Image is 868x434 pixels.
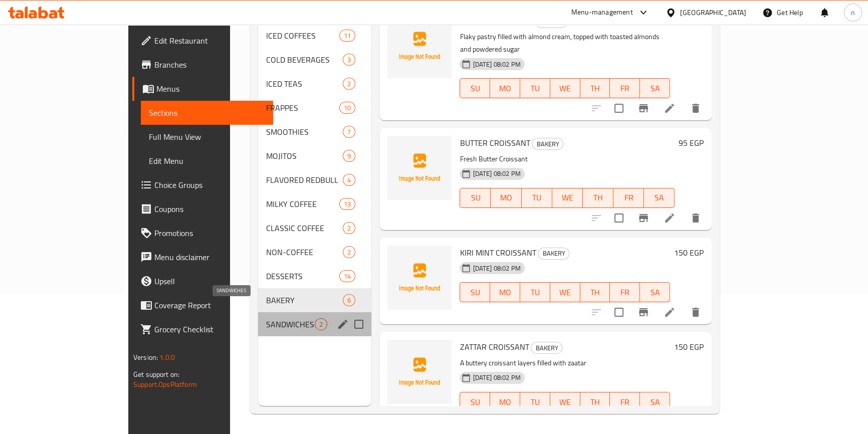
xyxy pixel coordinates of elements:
[464,395,486,409] span: SU
[469,169,524,178] span: [DATE] 08:02 PM
[258,120,371,144] div: SMOOTHIES7
[339,270,355,282] div: items
[640,392,670,412] button: SA
[154,203,265,215] span: Coupons
[580,282,610,302] button: TH
[343,175,355,185] span: 4
[538,248,569,259] span: BAKERY
[531,342,562,354] div: BAKERY
[644,81,666,96] span: SA
[258,96,371,120] div: FRAPPES10
[491,188,521,208] button: MO
[133,368,179,381] span: Get support on:
[266,318,315,330] span: SANDWICHES
[258,24,371,48] div: ICED COFFEES11
[684,96,708,120] button: delete
[343,294,355,306] div: items
[343,55,355,65] span: 3
[556,190,579,205] span: WE
[851,7,855,18] span: n
[315,320,327,329] span: 2
[132,269,273,293] a: Upsell
[520,282,550,302] button: TU
[587,190,609,205] span: TH
[154,275,265,287] span: Upsell
[132,173,273,197] a: Choice Groups
[258,168,371,192] div: FLAVORED REDBULL4
[469,264,524,273] span: [DATE] 08:02 PM
[674,340,704,354] h6: 150 EGP
[133,378,197,391] a: Support.OpsPlatform
[584,81,606,96] span: TH
[460,245,536,260] span: KIRI MINT CROISSANT
[266,54,343,66] span: COLD BEVERAGES
[526,190,548,205] span: TU
[583,188,613,208] button: TH
[554,285,576,300] span: WE
[149,131,265,143] span: Full Menu View
[154,179,265,191] span: Choice Groups
[469,373,524,382] span: [DATE] 08:02 PM
[494,395,516,409] span: MO
[580,392,610,412] button: TH
[343,296,355,305] span: 6
[464,81,486,96] span: SU
[258,240,371,264] div: NON-COFFEE2
[258,72,371,96] div: ICED TEAS2
[684,206,708,230] button: delete
[631,300,656,324] button: Branch-specific-item
[679,136,704,150] h6: 95 EGP
[580,78,610,98] button: TH
[387,246,452,310] img: KIRI MINT CROISSANT
[644,188,675,208] button: SA
[664,306,676,318] a: Edit menu item
[340,199,355,209] span: 13
[494,285,516,300] span: MO
[266,174,343,186] span: FLAVORED REDBULL
[664,212,676,224] a: Edit menu item
[132,197,273,221] a: Coupons
[520,78,550,98] button: TU
[258,192,371,216] div: MILKY COFFEE13
[614,81,636,96] span: FR
[550,392,580,412] button: WE
[554,81,576,96] span: WE
[460,135,530,150] span: BUTTER CROISSANT
[584,285,606,300] span: TH
[343,224,355,233] span: 2
[258,48,371,72] div: COLD BEVERAGES3
[154,227,265,239] span: Promotions
[460,357,670,369] p: A buttery croissant layers filled with zaatar
[266,126,343,138] span: SMOOTHIES
[640,282,670,302] button: SA
[133,351,158,364] span: Version:
[684,300,708,324] button: delete
[340,272,355,281] span: 14
[266,150,343,162] span: MOJITOS
[524,395,546,409] span: TU
[258,144,371,168] div: MOJITOS9
[141,149,273,173] a: Edit Menu
[552,188,583,208] button: WE
[469,60,524,69] span: [DATE] 08:02 PM
[524,81,546,96] span: TU
[608,98,629,119] span: Select to update
[132,29,273,53] a: Edit Restaurant
[335,317,350,332] button: edit
[156,83,265,95] span: Menus
[339,30,355,42] div: items
[258,312,371,336] div: SANDWICHES2edit
[460,392,490,412] button: SU
[154,59,265,71] span: Branches
[266,294,343,306] span: BAKERY
[339,102,355,114] div: items
[571,7,633,19] div: Menu-management
[674,246,704,260] h6: 150 EGP
[664,102,676,114] a: Edit menu item
[538,248,569,260] div: BAKERY
[490,78,520,98] button: MO
[644,285,666,300] span: SA
[494,81,516,96] span: MO
[550,78,580,98] button: WE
